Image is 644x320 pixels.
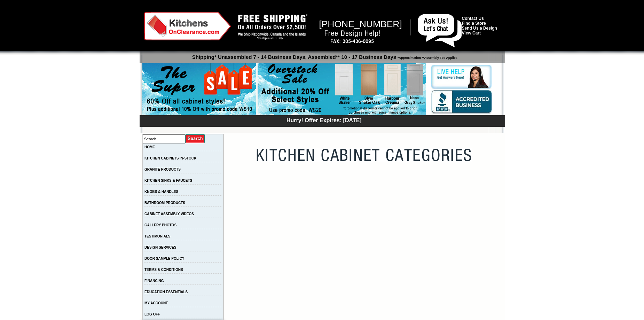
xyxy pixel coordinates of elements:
a: FINANCING [144,279,164,283]
a: CABINET ASSEMBLY VIDEOS [144,212,194,216]
a: GALLERY PHOTOS [144,223,176,227]
a: HOME [144,145,155,149]
img: Kitchens on Clearance Logo [144,12,231,40]
a: BATHROOM PRODUCTS [144,201,185,205]
span: *Approximation **Assembly Fee Applies [396,54,457,60]
a: Send Us a Design [462,26,497,31]
input: Submit [186,134,205,143]
a: TERMS & CONDITIONS [144,268,183,272]
p: Shipping* Unassembled 7 - 14 Business Days, Assembled** 10 - 17 Business Days [143,51,505,60]
a: MY ACCOUNT [144,301,168,305]
div: Hurry! Offer Expires: [DATE] [143,116,505,124]
a: EDUCATION ESSENTIALS [144,290,188,294]
a: LOG OFF [144,312,160,316]
a: DOOR SAMPLE POLICY [144,257,184,260]
a: Find a Store [462,21,486,26]
a: KNOBS & HANDLES [144,190,178,194]
a: KITCHEN SINKS & FAUCETS [144,179,192,182]
span: [PHONE_NUMBER] [319,19,402,29]
a: DESIGN SERVICES [144,245,176,249]
a: View Cart [462,31,481,36]
a: KITCHEN CABINETS IN-STOCK [144,156,196,160]
a: GRANITE PRODUCTS [144,167,181,171]
a: TESTIMONIALS [144,234,170,238]
a: Contact Us [462,16,484,21]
